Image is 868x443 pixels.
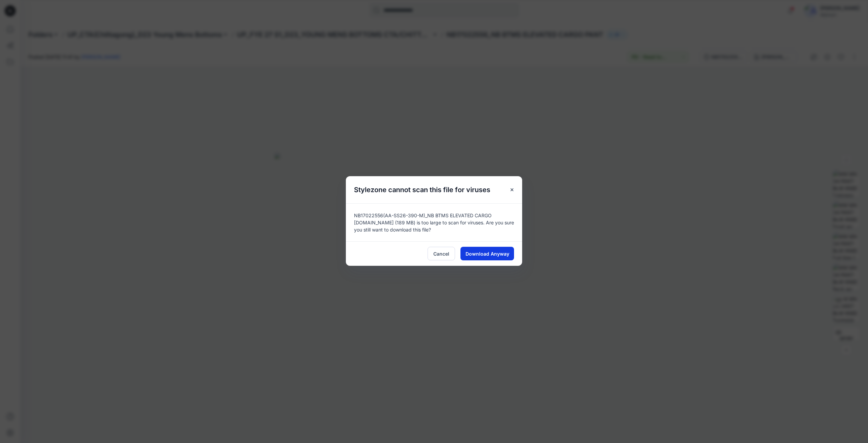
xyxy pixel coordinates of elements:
button: Cancel [428,247,455,260]
button: Close [506,184,518,196]
button: Download Anyway [460,247,514,260]
div: NB17022556(AA-SS26-390-M)_NB BTMS ELEVATED CARGO [DOMAIN_NAME] (189 MB) is too large to scan for ... [346,203,522,241]
h5: Stylezone cannot scan this file for viruses [346,176,498,203]
span: Download Anyway [466,250,509,257]
span: Cancel [433,250,449,257]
